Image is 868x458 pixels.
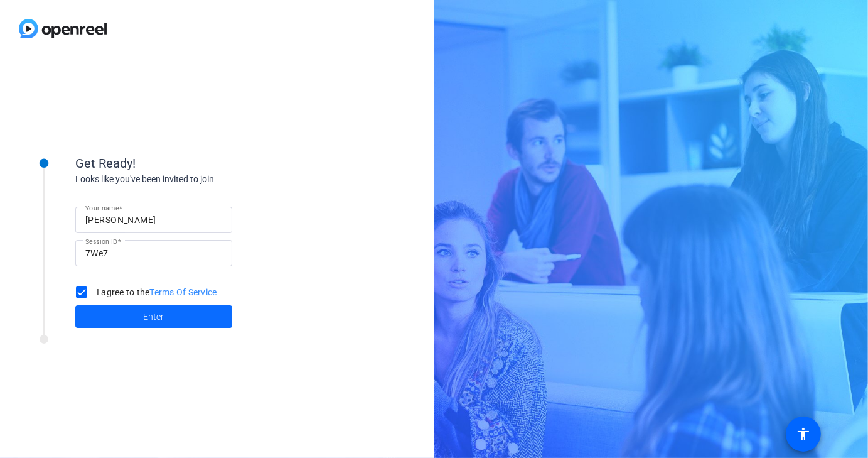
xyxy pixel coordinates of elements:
[75,173,326,186] div: Looks like you've been invited to join
[85,204,119,212] mat-label: Your name
[75,154,326,173] div: Get Ready!
[144,310,164,324] span: Enter
[85,237,117,245] mat-label: Session ID
[94,286,217,298] label: I agree to the
[150,287,217,297] a: Terms Of Service
[75,305,232,328] button: Enter
[796,427,811,442] mat-icon: accessibility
